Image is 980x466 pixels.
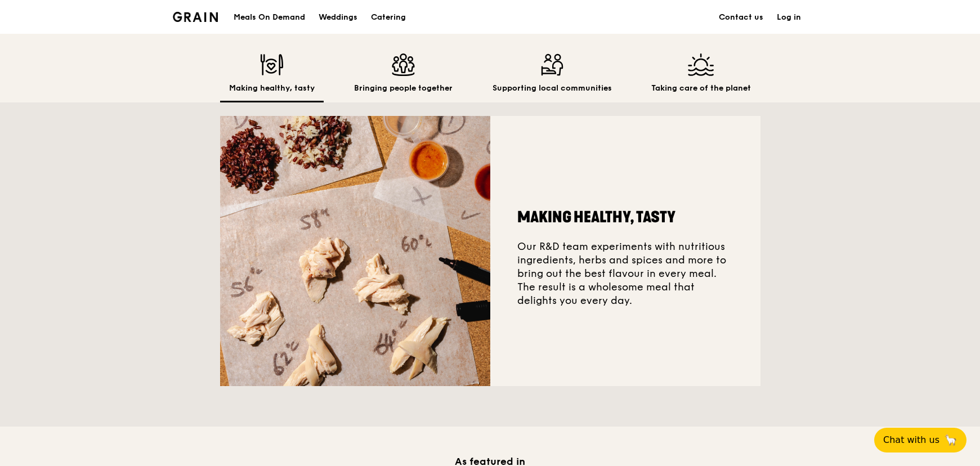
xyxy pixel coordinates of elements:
[229,83,315,94] h2: Making healthy, tasty
[173,12,218,22] img: Grain
[770,1,808,34] a: Log in
[319,1,357,34] div: Weddings
[874,428,966,452] button: Chat with us🦙
[364,1,413,34] a: Catering
[651,83,751,94] h2: Taking care of the planet
[371,1,406,34] div: Catering
[712,1,770,34] a: Contact us
[220,116,490,386] img: Making healthy, tasty
[493,83,612,94] h2: Supporting local communities
[354,83,453,94] h2: Bringing people together
[354,53,453,76] img: Bringing people together
[883,433,939,447] span: Chat with us
[651,53,751,76] img: Taking care of the planet
[493,53,612,76] img: Supporting local communities
[234,1,305,34] div: Meals On Demand
[944,433,957,447] span: 🦙
[490,116,760,386] div: Our R&D team experiments with nutritious ingredients, herbs and spices and more to bring out the ...
[229,53,315,76] img: Making healthy, tasty
[312,1,364,34] a: Weddings
[517,207,733,227] h2: Making healthy, tasty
